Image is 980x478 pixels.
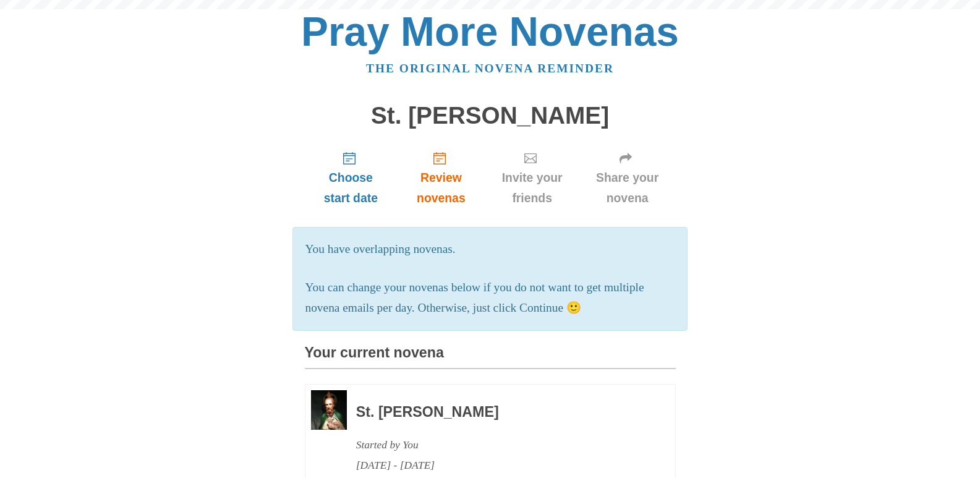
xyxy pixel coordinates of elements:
h1: St. [PERSON_NAME] [305,103,676,129]
div: [DATE] - [DATE] [356,455,642,476]
span: Invite your friends [498,168,567,208]
h3: Your current novena [305,345,676,369]
span: Choose start date [317,168,385,208]
a: Pray More Novenas [301,9,679,54]
p: You have overlapping novenas. [305,239,675,260]
span: Share your novena [592,168,663,208]
a: Invite your friends [485,141,579,215]
h3: St. [PERSON_NAME] [356,404,642,420]
a: Choose start date [305,141,398,215]
a: Share your novena [579,141,676,215]
a: The original novena reminder [366,62,614,75]
span: Review novenas [409,168,472,208]
a: Review novenas [397,141,485,215]
div: Started by You [356,435,642,455]
p: You can change your novenas below if you do not want to get multiple novena emails per day. Other... [305,278,675,318]
img: Novena image [311,390,347,429]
